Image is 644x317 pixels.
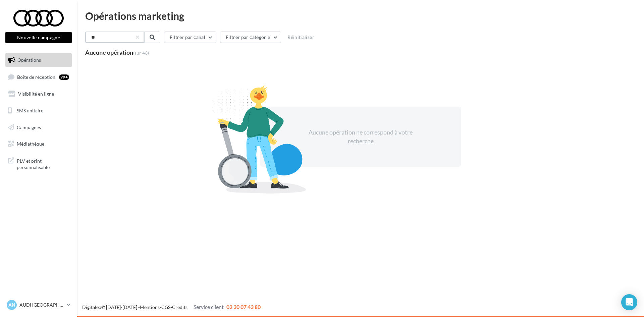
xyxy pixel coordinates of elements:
p: AUDI [GEOGRAPHIC_DATA] [19,302,64,308]
span: AN [8,302,15,308]
a: Digitaleo [82,304,101,310]
a: PLV et print personnalisable [4,154,73,173]
button: Réinitialiser [285,33,317,41]
div: Aucune opération [85,49,149,55]
span: SMS unitaire [17,108,43,113]
a: Opérations [4,53,73,67]
span: Service client [194,304,224,310]
a: Campagnes [4,120,73,135]
button: Filtrer par catégorie [220,32,281,43]
span: PLV et print personnalisable [17,156,69,171]
div: Open Intercom Messenger [621,294,637,310]
span: Médiathèque [17,141,44,147]
span: Campagnes [17,124,41,130]
span: (sur 46) [133,50,149,56]
button: Nouvelle campagne [5,32,72,43]
a: AN AUDI [GEOGRAPHIC_DATA] [5,299,72,311]
a: SMS unitaire [4,104,73,118]
a: Médiathèque [4,137,73,151]
div: 99+ [59,74,69,80]
span: © [DATE]-[DATE] - - - [82,304,261,310]
a: Visibilité en ligne [4,87,73,101]
span: Visibilité en ligne [18,91,54,97]
span: Opérations [17,57,41,63]
a: Mentions [140,304,160,310]
div: Aucune opération ne correspond à votre recherche [303,128,418,145]
button: Filtrer par canal [164,32,216,43]
div: Opérations marketing [85,11,636,21]
a: Crédits [172,304,187,310]
a: Boîte de réception99+ [4,70,73,84]
span: Boîte de réception [17,74,55,80]
a: CGS [161,304,170,310]
span: 02 30 07 43 80 [226,304,261,310]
